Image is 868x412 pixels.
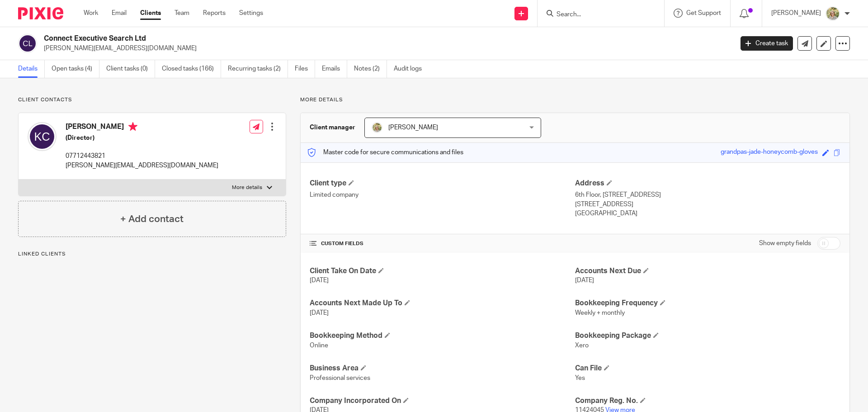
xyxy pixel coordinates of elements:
img: ELEVENACCOUNTSBRANDINGSESSIONSEPT2020HIRES-15.jpg [826,6,840,21]
a: Create task [741,36,793,51]
img: ELEVENACCOUNTSBRANDINGSESSIONSEPT2020HIRES-15.jpg [372,122,382,133]
h4: Address [575,179,840,188]
h4: [PERSON_NAME] [66,122,218,133]
a: Reports [203,9,226,18]
p: Linked clients [18,251,286,258]
h4: Business Area [310,364,575,373]
h4: Can File [575,364,840,373]
h4: Accounts Next Due [575,266,840,276]
span: Yes [575,375,585,381]
span: [DATE] [310,277,329,284]
a: Team [175,9,189,18]
a: Clients [140,9,161,18]
a: Files [295,60,315,78]
h4: Client Take On Date [310,266,575,276]
h4: Company Incorporated On [310,396,575,406]
span: Get Support [686,10,721,16]
h4: + Add contact [120,212,184,226]
img: svg%3E [28,122,57,151]
label: Show empty fields [759,239,811,248]
span: Online [310,342,328,349]
span: Weekly + monthly [575,310,625,316]
a: Settings [239,9,263,18]
div: grandpas-jade-honeycomb-gloves [721,147,818,158]
p: Limited company [310,190,575,199]
img: svg%3E [18,34,37,53]
p: [PERSON_NAME][EMAIL_ADDRESS][DOMAIN_NAME] [66,161,218,170]
p: [PERSON_NAME][EMAIL_ADDRESS][DOMAIN_NAME] [44,44,727,53]
p: More details [232,184,262,191]
p: 07712443821 [66,152,218,161]
i: Primary [128,122,137,131]
a: Audit logs [394,60,429,78]
p: Master code for secure communications and files [307,148,463,157]
a: Client tasks (0) [106,60,155,78]
h4: Client type [310,179,575,188]
p: Client contacts [18,96,286,104]
h4: Bookkeeping Method [310,331,575,341]
h5: (Director) [66,133,218,142]
p: [GEOGRAPHIC_DATA] [575,209,840,218]
h4: Bookkeeping Package [575,331,840,341]
p: [STREET_ADDRESS] [575,200,840,209]
span: Professional services [310,375,370,381]
a: Work [84,9,98,18]
a: Notes (2) [354,60,387,78]
p: 6th Floor, [STREET_ADDRESS] [575,190,840,199]
a: Recurring tasks (2) [228,60,288,78]
h3: Client manager [310,123,355,132]
a: Emails [322,60,347,78]
input: Search [556,11,637,19]
h4: CUSTOM FIELDS [310,240,575,247]
img: Pixie [18,7,63,19]
p: More details [300,96,850,104]
a: Email [112,9,127,18]
span: [PERSON_NAME] [388,124,438,131]
span: Xero [575,342,589,349]
span: [DATE] [310,310,329,316]
h4: Accounts Next Made Up To [310,298,575,308]
a: Details [18,60,45,78]
h2: Connect Executive Search Ltd [44,34,590,43]
span: [DATE] [575,277,594,284]
h4: Company Reg. No. [575,396,840,406]
a: Closed tasks (166) [162,60,221,78]
p: [PERSON_NAME] [771,9,821,18]
a: Open tasks (4) [52,60,99,78]
h4: Bookkeeping Frequency [575,298,840,308]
